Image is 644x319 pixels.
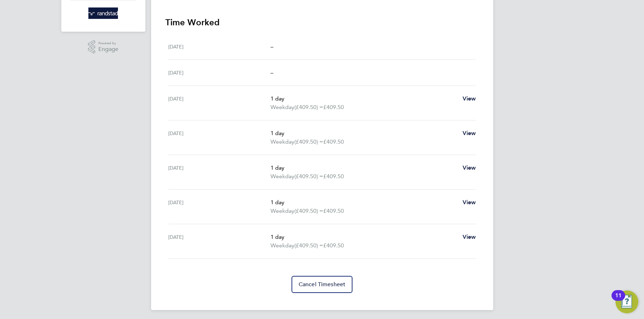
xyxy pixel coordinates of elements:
span: Weekday [271,241,294,250]
p: 1 day [271,233,457,241]
span: Weekday [271,207,294,215]
div: [DATE] [168,198,271,215]
p: 1 day [271,129,457,138]
span: £409.50 [323,104,344,110]
h3: Time Worked [165,17,479,28]
span: £409.50 [323,138,344,145]
span: Weekday [271,138,294,146]
span: View [463,199,476,206]
p: 1 day [271,198,457,207]
a: Go to home page [70,7,137,19]
span: (£409.50) = [294,242,323,249]
span: View [463,164,476,171]
div: [DATE] [168,164,271,181]
p: 1 day [271,94,457,103]
span: (£409.50) = [294,173,323,180]
a: Powered byEngage [88,40,118,54]
span: View [463,130,476,137]
span: (£409.50) = [294,207,323,214]
p: 1 day [271,164,457,172]
span: £409.50 [323,173,344,180]
span: – [271,69,273,76]
span: View [463,233,476,240]
div: [DATE] [168,42,271,51]
span: £409.50 [323,242,344,249]
span: Powered by [98,40,118,46]
div: [DATE] [168,68,271,77]
span: (£409.50) = [294,104,323,110]
div: 11 [615,295,622,305]
button: Cancel Timesheet [292,276,353,293]
button: Open Resource Center, 11 new notifications [615,290,638,313]
span: Engage [98,46,118,52]
a: View [463,94,476,103]
a: View [463,233,476,241]
div: [DATE] [168,94,271,112]
a: View [463,129,476,138]
img: randstad-logo-retina.png [88,7,118,19]
span: (£409.50) = [294,138,323,145]
span: – [271,43,273,50]
div: [DATE] [168,129,271,146]
span: Weekday [271,172,294,181]
a: View [463,164,476,172]
span: Weekday [271,103,294,112]
span: £409.50 [323,207,344,214]
div: [DATE] [168,233,271,250]
span: View [463,95,476,102]
a: View [463,198,476,207]
span: Cancel Timesheet [299,281,346,288]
